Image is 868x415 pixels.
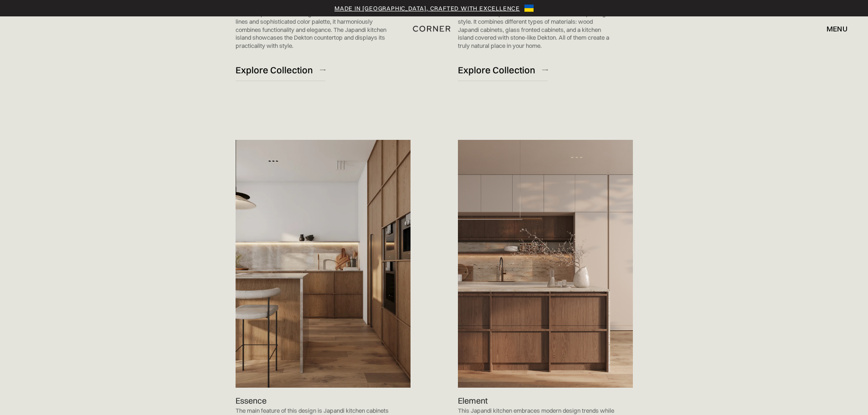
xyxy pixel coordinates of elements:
a: home [403,23,465,35]
a: Made in [GEOGRAPHIC_DATA], crafted with excellence [334,4,520,13]
a: Explore Collection [236,59,325,81]
div: menu [817,21,847,36]
div: Explore Collection [236,64,313,76]
p: Element [458,395,488,407]
a: Explore Collection [458,59,548,81]
div: menu [827,25,847,32]
div: Explore Collection [458,64,535,76]
p: Essence [236,395,267,407]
